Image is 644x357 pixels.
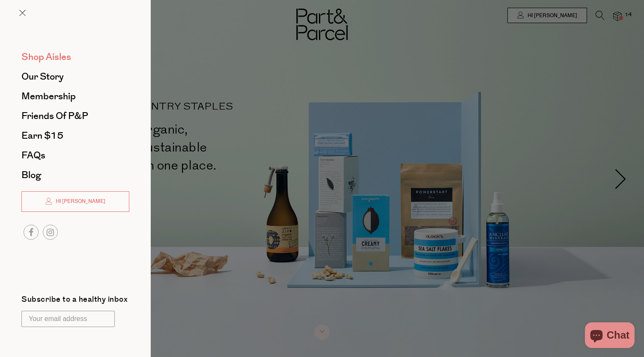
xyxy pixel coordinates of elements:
label: Subscribe to a healthy inbox [21,296,128,306]
span: Hi [PERSON_NAME] [54,198,105,205]
inbox-online-store-chat: Shopify online store chat [582,322,637,350]
span: Earn $15 [21,129,63,143]
a: Membership [21,92,129,101]
a: Earn $15 [21,131,129,140]
span: Our Story [21,70,64,83]
input: Your email address [21,311,115,327]
a: Hi [PERSON_NAME] [21,191,129,212]
span: Friends of P&P [21,109,88,123]
a: Friends of P&P [21,111,129,121]
span: Membership [21,89,76,103]
span: Shop Aisles [21,50,71,64]
span: FAQs [21,149,45,162]
a: Our Story [21,72,129,81]
span: Blog [21,168,41,182]
a: Blog [21,170,129,180]
a: Shop Aisles [21,52,129,62]
a: FAQs [21,151,129,160]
